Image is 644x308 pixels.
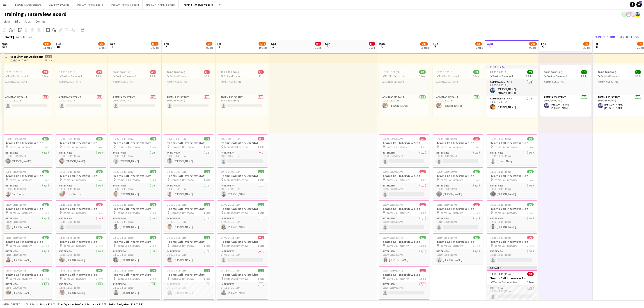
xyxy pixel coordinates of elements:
app-job-card: 14:00-14:15 (15m)1/1Teams Call Interview Slot Teams Call Interview1 RoleInterview1/114:00-14:15 (... [110,233,160,264]
app-job-card: 10:00-16:00 (6h)1/1 Profiles Personnel1 RoleAdmin AssistantAdmin Assistant1/110:00-16:00 (6h)[PER... [379,65,429,117]
span: Teams Call Interview [62,145,86,149]
span: 10:45-11:00 (15m) [5,170,26,173]
span: 1 Role [204,145,210,149]
span: 10:30-10:45 (15m) [167,137,188,140]
app-card-role: Interview1/110:45-11:00 (15m)Nishan Thing [487,150,537,165]
app-card-role: Admin Assistant0/110:00-16:00 (6h) [109,95,160,117]
app-card-role: Admin Assistant1/110:00-16:00 (6h)[PERSON_NAME]-[PERSON_NAME] [540,95,591,117]
a: 15 [636,2,642,7]
span: 0/1 [419,203,426,206]
div: 10:45-11:00 (15m)1/1Teams Call Interview Slot Teams Call Interview1 RoleInterview1/110:45-11:00 (... [217,167,268,198]
span: 1/1 [473,170,480,173]
span: 10:30-10:45 (15m) [59,137,80,140]
span: 1 Role [204,211,210,214]
app-card-role: Interview0/115:15-15:30 (15m) [433,216,483,231]
span: 10:45-11:00 (15m) [383,170,403,173]
span: 10:45-11:00 (15m) [490,137,511,140]
span: 10:00-16:00 (6h) [167,70,185,74]
app-card-role: Interview1/110:45-11:00 (15m)[PERSON_NAME] [163,183,214,198]
app-card-role: Interview1/110:30-10:45 (15m)[PERSON_NAME] [110,150,160,165]
div: 10:00-16:00 (6h)0/1 Profiles Personnel1 RoleAdmin AssistantAdmin Assistant0/110:00-16:00 (6h) [217,65,268,117]
span: 1 Role [473,74,479,78]
span: 1/1 [527,137,534,140]
h3: Teams Call Interview Slot [217,174,268,178]
span: 10:30-10:45 (15m) [221,137,241,140]
div: 15:00-15:30 (30m)1/1Teams Call Interview Slot Teams Call Interview1 RoleInterview1/115:00-15:30 (... [433,167,483,198]
app-card-role: Admin Assistant0/110:00-16:00 (6h) [2,95,52,117]
span: 0/1 [473,137,480,140]
span: 10:00-16:00 (6h) [221,70,239,74]
div: In progress08:00-16:00 (8h)2/2 Profiles Personnel2 RolesAdmin Assistant1/108:00-16:00 (8h)[PERSON... [486,65,537,118]
span: Teams Call Interview [439,211,463,214]
div: In progress [486,65,537,69]
span: 1 Role [527,211,534,214]
span: 0/1 [419,170,426,173]
div: 10:30-10:45 (15m)1/1Teams Call Interview Slot Teams Call Interview1 RoleInterview1/110:30-10:45 (... [110,167,160,198]
app-job-card: 10:30-10:45 (15m)0/1Teams Call Interview Slot Teams Call Interview1 RoleInterview0/110:30-10:45 (... [379,134,429,165]
h3: Teams Call Interview Slot [487,141,537,145]
span: 1 Role [473,145,480,149]
span: 1/1 [42,170,49,173]
button: [PERSON_NAME]'s Board [143,0,179,9]
div: 10:00-16:00 (6h)1/1 Profiles Personnel1 RoleAdmin AssistantAdmin Assistant1/110:00-16:00 (6h)[PER... [540,65,591,117]
span: 1 Role [257,74,264,78]
span: 0/1 [204,70,210,74]
span: 10:30-10:45 (15m) [113,203,134,206]
app-job-card: 10:30-10:45 (15m)1/1Teams Call Interview Slot Teams Call Interview1 RoleInterview1/110:30-10:45 (... [56,134,106,165]
app-card-role: Admin Assistant1/108:00-16:00 (8h)[PERSON_NAME]-[PERSON_NAME] [486,79,537,96]
span: 14:00-14:15 (15m) [436,137,457,140]
span: 1 Role [96,211,103,214]
app-job-card: 14:00-14:15 (15m)1/1Teams Call Interview Slot Teams Call Interview1 RoleInterview1/114:00-14:15 (... [56,167,106,198]
span: 1/1 [258,170,264,173]
span: 1/1 [42,137,49,140]
span: Teams Call Interview [8,145,32,149]
app-card-role: Admin Assistant0/110:00-16:00 (6h) [163,95,214,117]
span: 1/1 [96,170,103,173]
app-card-role: Interview1/110:30-10:45 (15m)[PERSON_NAME] [110,183,160,198]
span: 14:00-14:15 (15m) [59,170,80,173]
h3: Teams Call Interview Slot [110,141,160,145]
div: 10:30-10:45 (15m)1/1Teams Call Interview Slot Teams Call Interview1 RoleInterview1/110:30-10:45 (... [110,200,160,231]
span: Teams Call Interview [116,211,140,214]
app-job-card: 10:30-10:45 (15m)1/1Teams Call Interview Slot Teams Call Interview1 RoleInterview1/110:30-10:45 (... [163,134,214,165]
h3: Teams Call Interview Slot [56,207,106,211]
app-job-card: 10:30-10:45 (15m)1/1Teams Call Interview Slot Teams Call Interview1 RoleInterview1/110:30-10:45 (... [110,134,160,165]
app-job-card: 14:00-14:15 (15m)1/1Teams Call Interview Slot Teams Call Interview1 RoleInterview1/114:00-14:15 (... [487,200,537,231]
div: 10:45-11:00 (15m)1/1Teams Call Interview Slot Teams Call Interview1 RoleInterview1/110:45-11:00 (... [2,167,52,198]
app-job-card: 14:00-14:15 (15m)1/1Teams Call Interview Slot Teams Call Interview1 RoleInterview1/114:00-14:15 (... [163,233,214,264]
span: 1 Role [473,178,480,182]
button: [PERSON_NAME]'s Board [9,0,45,9]
app-card-role-placeholder: Admin Assistant [2,79,52,95]
span: ! [63,191,65,194]
app-card-role-placeholder: Admin Assistant [109,79,160,95]
span: 1/1 [473,70,479,74]
span: Teams Call Interview [170,178,194,182]
app-card-role-placeholder: Admin Assistant [55,79,106,95]
span: Teams Call Interview [62,178,86,182]
span: 10:30-10:45 (15m) [113,137,134,140]
span: 1 Role [527,178,534,182]
span: 1 Role [258,211,264,214]
span: 2 Roles [526,74,533,78]
span: 1 Role [419,211,426,214]
h3: Teams Call Interview Slot [163,141,214,145]
span: 1 Role [581,74,587,78]
div: 10:00-16:00 (6h)0/1 Profiles Personnel1 RoleAdmin AssistantAdmin Assistant0/110:00-16:00 (6h) [163,65,214,117]
span: 10:00-16:00 (6h) [598,70,616,74]
span: 1/1 [150,170,156,173]
span: 1/1 [42,203,49,206]
div: 11:00-11:15 (15m)1/1Teams Call Interview Slot Teams Call Interview1 RoleInterview1/111:00-11:15 (... [163,200,214,231]
app-job-card: 10:00-16:00 (6h)0/1 Profiles Personnel1 RoleAdmin AssistantAdmin Assistant0/110:00-16:00 (6h) [2,65,52,117]
span: 1 Role [150,211,156,214]
span: 15:00-15:30 (30m) [436,170,457,173]
app-card-role: Interview0/110:45-11:00 (15m) [379,183,429,198]
span: 10:30-10:45 (15m) [5,137,26,140]
span: 0/1 [96,203,103,206]
span: Teams Call Interview [224,178,248,182]
span: 1/1 [581,70,587,74]
app-job-card: 15:15-15:30 (15m)0/1Teams Call Interview Slot Teams Call Interview1 RoleInterview0/115:15-15:30 (... [433,200,483,231]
